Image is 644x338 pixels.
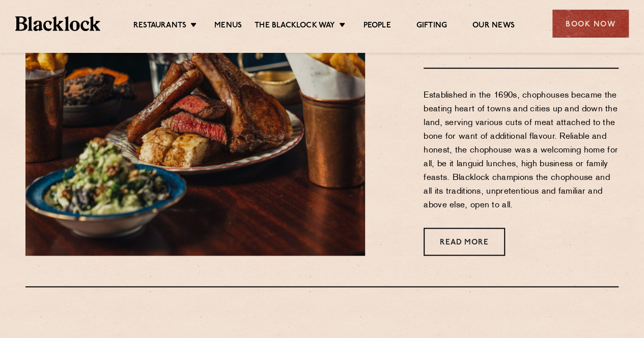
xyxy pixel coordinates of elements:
a: People [363,21,390,32]
a: Our News [472,21,515,32]
a: Restaurants [133,21,186,32]
div: Book Now [552,10,629,38]
a: The Blacklock Way [255,21,335,32]
a: Gifting [416,21,447,32]
img: BL_Textured_Logo-footer-cropped.svg [15,16,100,30]
a: Read More [424,228,505,256]
a: Menus [214,21,242,32]
p: Established in the 1690s, chophouses became the beating heart of towns and cities up and down the... [424,89,619,212]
